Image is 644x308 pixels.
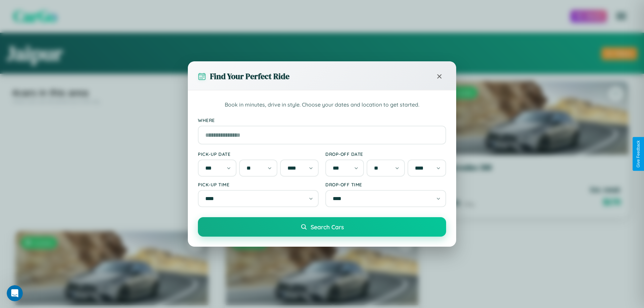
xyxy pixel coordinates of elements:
label: Where [198,117,446,123]
p: Book in minutes, drive in style. Choose your dates and location to get started. [198,101,446,109]
label: Pick-up Time [198,182,319,187]
label: Pick-up Date [198,151,319,157]
label: Drop-off Time [325,182,446,187]
button: Search Cars [198,217,446,237]
span: Search Cars [311,223,344,231]
label: Drop-off Date [325,151,446,157]
h3: Find Your Perfect Ride [210,71,289,82]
